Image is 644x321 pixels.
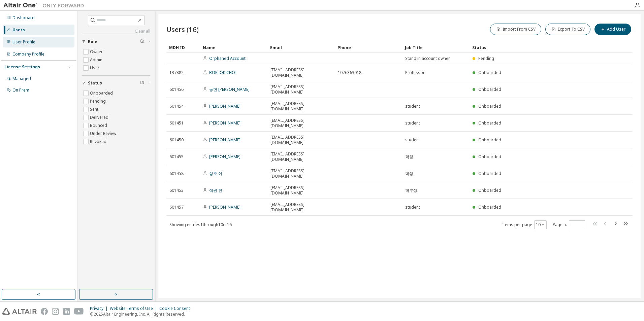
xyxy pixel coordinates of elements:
[82,34,150,49] button: Role
[203,42,265,53] div: Name
[405,137,420,143] span: student
[90,89,114,97] label: Onboarded
[12,76,31,81] div: Managed
[169,171,184,176] span: 601458
[405,154,413,159] span: 학생
[270,67,332,78] span: [EMAIL_ADDRESS][DOMAIN_NAME]
[90,130,118,138] label: Under Review
[12,51,44,57] div: Company Profile
[90,138,108,146] label: Revoked
[90,121,108,130] label: Bounced
[169,104,184,109] span: 601454
[90,311,194,317] p: ©
[478,204,501,210] span: Onboarded
[478,56,494,61] span: Pending
[594,24,631,35] button: Add User
[270,84,332,95] span: [EMAIL_ADDRESS][DOMAIN_NAME]
[209,70,236,75] a: BOKLOK CHOI
[4,64,40,70] div: License Settings
[478,86,501,92] span: Onboarded
[3,2,88,9] img: Altair One
[478,171,501,176] span: Onboarded
[270,42,332,53] div: Email
[169,42,197,53] div: MDH ID
[338,70,361,75] span: 1076363018
[140,39,144,44] span: Clear filter
[82,29,150,34] a: Clear all
[82,76,150,91] button: Status
[405,42,467,53] div: Job Title
[405,104,420,109] span: student
[166,25,199,34] span: Users (16)
[110,306,159,311] div: Website Terms of Use
[490,24,541,35] button: Import From CSV
[52,308,59,315] img: instagram.svg
[90,56,104,64] label: Admin
[209,120,240,126] a: [PERSON_NAME]
[405,171,413,176] span: 학생
[270,168,332,179] span: [EMAIL_ADDRESS][DOMAIN_NAME]
[88,39,97,44] span: Role
[12,87,29,93] div: On Prem
[405,56,450,61] span: Stand in account owner
[270,101,332,112] span: [EMAIL_ADDRESS][DOMAIN_NAME]
[12,39,35,45] div: User Profile
[169,137,184,143] span: 601450
[90,48,104,56] label: Owner
[545,24,590,35] button: Export To CSV
[478,103,501,109] span: Onboarded
[478,70,501,75] span: Onboarded
[169,154,184,159] span: 601455
[270,185,332,196] span: [EMAIL_ADDRESS][DOMAIN_NAME]
[478,154,501,159] span: Onboarded
[169,70,184,75] span: 137882
[2,308,37,315] img: altair_logo.svg
[209,204,240,210] a: [PERSON_NAME]
[88,80,102,86] span: Status
[405,70,425,75] span: Professor
[478,137,501,143] span: Onboarded
[472,42,598,53] div: Status
[478,187,501,193] span: Onboarded
[140,80,144,86] span: Clear filter
[90,306,110,311] div: Privacy
[169,222,232,227] span: Showing entries 1 through 10 of 16
[209,171,222,176] a: 성호 이
[405,188,417,193] span: 학부생
[478,120,501,126] span: Onboarded
[405,205,420,210] span: student
[90,97,107,105] label: Pending
[270,135,332,145] span: [EMAIL_ADDRESS][DOMAIN_NAME]
[90,105,100,113] label: Sent
[90,113,110,121] label: Delivered
[159,306,194,311] div: Cookie Consent
[553,220,585,229] span: Page n.
[270,202,332,213] span: [EMAIL_ADDRESS][DOMAIN_NAME]
[270,118,332,129] span: [EMAIL_ADDRESS][DOMAIN_NAME]
[90,64,101,72] label: User
[209,187,222,193] a: 석원 전
[12,27,25,33] div: Users
[209,56,246,61] a: Orphaned Account
[74,308,84,315] img: youtube.svg
[94,311,185,317] font: 2025 Altair Engineering, Inc. All Rights Reserved.
[502,220,547,229] span: Items per page
[337,42,399,53] div: Phone
[209,103,240,109] a: [PERSON_NAME]
[41,308,48,315] img: facebook.svg
[405,120,420,126] span: student
[169,120,184,126] span: 601451
[12,15,35,21] div: Dashboard
[169,205,184,210] span: 601457
[536,222,545,227] button: 10
[63,308,70,315] img: linkedin.svg
[209,137,240,143] a: [PERSON_NAME]
[209,154,240,159] a: [PERSON_NAME]
[209,86,250,92] a: 동현 [PERSON_NAME]
[169,188,184,193] span: 601453
[270,151,332,162] span: [EMAIL_ADDRESS][DOMAIN_NAME]
[169,87,184,92] span: 601456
